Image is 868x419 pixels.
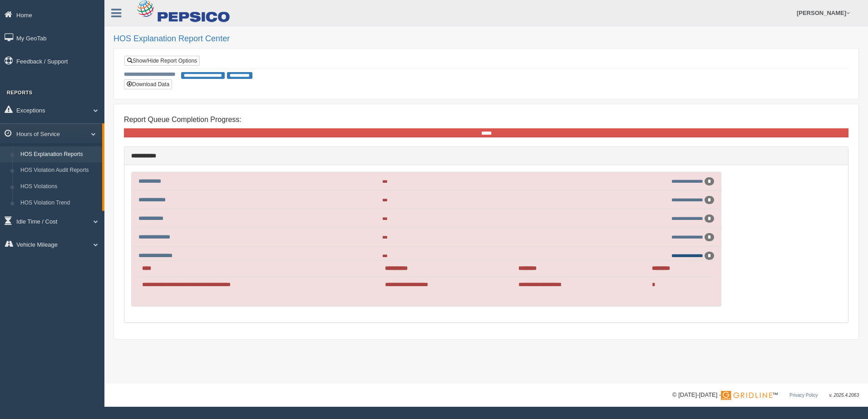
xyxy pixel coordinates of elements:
[124,116,848,124] h4: Report Queue Completion Progress:
[16,146,102,163] a: HOS Explanation Reports
[113,34,859,44] h2: HOS Explanation Report Center
[16,195,102,211] a: HOS Violation Trend
[16,162,102,179] a: HOS Violation Audit Reports
[721,391,772,400] img: Gridline
[124,56,200,66] a: Show/Hide Report Options
[672,390,859,400] div: © [DATE]-[DATE] - ™
[829,393,859,398] span: v. 2025.4.2063
[16,179,102,195] a: HOS Violations
[124,79,172,89] button: Download Data
[789,393,818,398] a: Privacy Policy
